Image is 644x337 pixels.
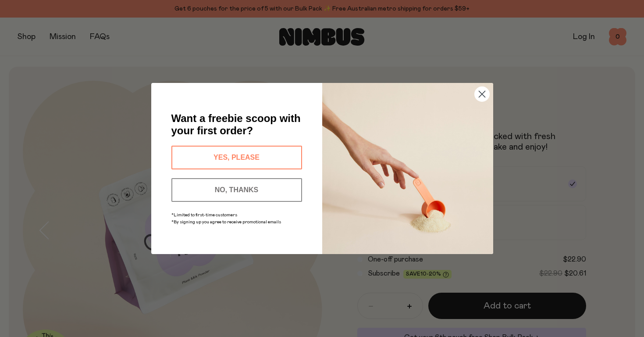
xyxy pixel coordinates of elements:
[171,178,302,202] button: NO, THANKS
[171,213,237,217] span: *Limited to first-time customers
[171,112,301,136] span: Want a freebie scoop with your first order?
[171,220,281,224] span: *By signing up you agree to receive promotional emails
[322,83,493,254] img: c0d45117-8e62-4a02-9742-374a5db49d45.jpeg
[171,146,302,169] button: YES, PLEASE
[474,86,490,102] button: Close dialog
